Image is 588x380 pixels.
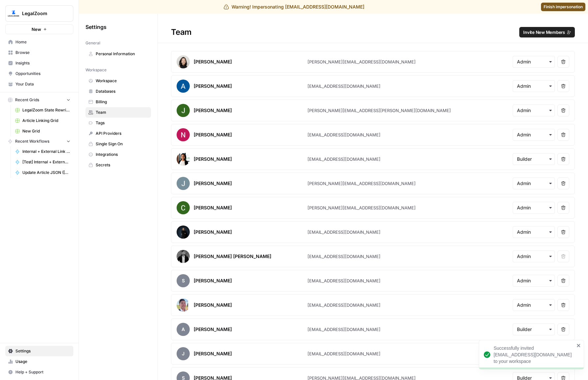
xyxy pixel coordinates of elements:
span: Home [15,39,70,45]
span: Team [96,109,148,115]
div: [PERSON_NAME] [194,204,232,211]
span: New [32,26,41,33]
button: Recent Workflows [5,136,73,146]
a: [Test] Internal + External Link Addition [12,157,73,167]
span: Secrets [96,162,148,168]
span: General [86,40,100,46]
img: avatar [177,128,190,141]
span: [Test] Internal + External Link Addition [22,159,70,165]
a: LegalZoom State Rewrites Trust [12,105,73,115]
div: [EMAIL_ADDRESS][DOMAIN_NAME] [307,350,380,357]
input: Admin [517,253,551,260]
span: Settings [15,348,70,354]
button: Workspace: LegalZoom [5,5,73,22]
div: [PERSON_NAME] [194,277,232,284]
div: [PERSON_NAME] [194,107,232,114]
div: [PERSON_NAME] [194,229,232,235]
div: [PERSON_NAME] [194,131,232,138]
img: avatar [177,177,190,190]
span: Recent Grids [15,97,39,103]
a: Browse [5,47,73,58]
a: Billing [86,97,151,107]
a: Databases [86,86,151,97]
a: Internal + External Link Addition [12,146,73,157]
div: [PERSON_NAME] [194,350,232,357]
input: Admin [517,277,551,284]
a: Tags [86,118,151,128]
input: Builder [517,326,551,333]
div: [PERSON_NAME][EMAIL_ADDRESS][DOMAIN_NAME] [307,180,416,187]
a: Personal Information [86,49,151,59]
input: Admin [517,107,551,114]
div: [PERSON_NAME][EMAIL_ADDRESS][PERSON_NAME][DOMAIN_NAME] [307,107,451,114]
span: Workspace [86,67,107,73]
span: Single Sign On [96,141,148,147]
div: [EMAIL_ADDRESS][DOMAIN_NAME] [307,302,380,308]
a: Team [86,107,151,118]
a: Usage [5,356,73,367]
span: A [177,323,190,336]
button: New [5,24,73,34]
span: Opportunities [15,71,70,77]
span: New Grid [22,128,70,134]
input: Admin [517,59,551,65]
div: [EMAIL_ADDRESS][DOMAIN_NAME] [307,253,380,260]
a: API Providers [86,128,151,139]
div: [EMAIL_ADDRESS][DOMAIN_NAME] [307,131,380,138]
button: Recent Grids [5,95,73,105]
a: Insights [5,58,73,68]
span: Article Linking Grid [22,118,70,124]
span: J [177,347,190,360]
a: Workspace [86,76,151,86]
span: LegalZoom [22,10,62,17]
div: [EMAIL_ADDRESS][DOMAIN_NAME] [307,277,380,284]
a: Integrations [86,149,151,160]
span: Integrations [96,152,148,157]
img: avatar [177,298,188,312]
img: LegalZoom Logo [8,8,19,19]
div: Warning! Impersonating [EMAIL_ADDRESS][DOMAIN_NAME] [224,4,364,10]
a: Secrets [86,160,151,170]
div: [EMAIL_ADDRESS][DOMAIN_NAME] [307,156,380,162]
div: [EMAIL_ADDRESS][DOMAIN_NAME] [307,83,380,89]
span: Usage [15,359,70,365]
span: LegalZoom State Rewrites Trust [22,107,70,113]
a: Settings [5,346,73,356]
input: Admin [517,204,551,211]
span: S [177,274,190,287]
img: avatar [177,250,190,263]
div: [PERSON_NAME] [PERSON_NAME] [194,253,271,260]
button: Help + Support [5,367,73,377]
input: Admin [517,302,551,308]
span: Update Article JSON ([PERSON_NAME]) [22,170,70,176]
input: Admin [517,229,551,235]
span: Browse [15,50,70,56]
a: Article Linking Grid [12,115,73,126]
span: Databases [96,88,148,94]
input: Admin [517,180,551,187]
span: Settings [86,23,107,31]
input: Admin [517,131,551,138]
div: [PERSON_NAME] [194,83,232,89]
a: Home [5,37,73,47]
span: Recent Workflows [15,138,49,144]
div: [PERSON_NAME] [194,156,232,162]
div: [PERSON_NAME] [194,59,232,65]
img: avatar [177,80,190,93]
span: Help + Support [15,369,70,375]
div: [PERSON_NAME][EMAIL_ADDRESS][DOMAIN_NAME] [307,204,416,211]
span: Personal Information [96,51,148,57]
button: close [576,343,581,348]
a: Your Data [5,79,73,89]
span: Internal + External Link Addition [22,149,70,154]
span: Workspace [96,78,148,84]
a: Update Article JSON ([PERSON_NAME]) [12,167,73,178]
div: [EMAIL_ADDRESS][DOMAIN_NAME] [307,326,380,333]
span: Billing [96,99,148,105]
div: [PERSON_NAME][EMAIL_ADDRESS][DOMAIN_NAME] [307,59,416,65]
img: avatar [177,153,190,166]
span: Your Data [15,81,70,87]
button: Invite New Members [519,27,575,37]
div: [EMAIL_ADDRESS][DOMAIN_NAME] [307,229,380,235]
img: avatar [177,104,190,117]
